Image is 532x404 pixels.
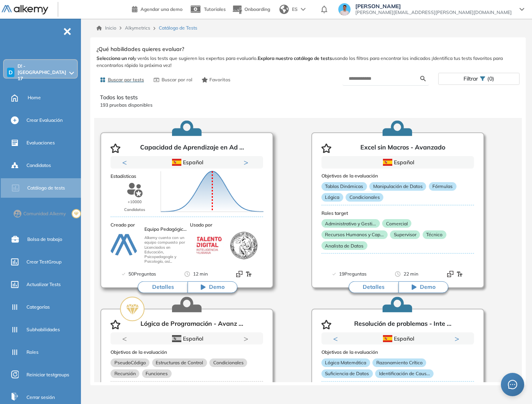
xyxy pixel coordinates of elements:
[125,25,150,31] span: Alkymetrics
[26,117,63,124] span: Crear Evaluación
[198,73,234,86] button: Favoritos
[429,182,457,191] p: Fórmulas
[375,369,434,378] p: Identificación de Caus...
[173,169,182,170] button: 1
[185,169,191,170] button: 2
[109,231,138,260] img: author-avatar
[140,6,183,12] span: Agendar una demo
[455,335,462,343] button: Next
[404,270,418,278] span: 22 min
[27,236,62,243] span: Bolsa de trabajo
[321,369,373,378] p: Suficiencia de Datos
[209,283,225,291] span: Demo
[172,335,181,342] img: ESP
[360,144,445,153] p: Excel sin Macros - Avanzado
[321,193,343,202] p: Lógica
[349,158,446,167] div: Español
[369,182,426,191] p: Manipulación de Datos
[97,55,134,61] b: Selecciona un rol
[464,73,478,84] span: Filtrar
[333,335,341,343] button: Previous
[144,235,188,264] p: Alkemy cuenta con un equipo compuesto por Licenciados en Educación, Psicopedagogía y Psicología, ...
[111,173,263,179] h3: Estadísticas
[132,4,183,13] a: Agendar una demo
[292,6,298,13] span: ES
[232,1,270,18] button: Onboarding
[372,358,426,367] p: Razonamiento Crítico
[321,211,474,216] h3: Roles target
[258,55,332,61] b: Explora nuestro catálogo de tests
[383,335,392,342] img: ESP
[138,334,235,343] div: Español
[349,334,446,343] div: Español
[144,227,188,232] h3: Equipo Pedagógico Alkemy
[100,93,516,102] p: Todos los tests
[111,222,187,228] h3: Creado por
[97,55,520,69] span: y verás los tests que sugieren los expertos para evaluarlo. usando los filtros para encontrar los...
[279,5,289,14] img: world
[195,169,201,170] button: 3
[420,283,435,291] span: Demo
[26,326,60,333] span: Subhabilidades
[423,230,446,239] p: Técnico
[26,371,69,378] span: Reiniciar testgroups
[244,6,270,12] span: Onboarding
[9,69,13,76] span: D
[26,304,50,311] span: Categorías
[188,281,237,293] button: Demo
[230,231,258,260] img: company-logo
[339,270,367,278] span: 19 Preguntas
[97,73,147,86] button: Buscar por tests
[301,8,306,11] img: arrow
[355,9,512,16] span: [PERSON_NAME][EMAIL_ADDRESS][PERSON_NAME][DOMAIN_NAME]
[26,258,61,265] span: Crear TestGroup
[124,206,145,213] p: Candidatos
[122,158,130,166] button: Previous
[321,182,367,191] p: Tablas Dinámicas
[390,230,420,239] p: Supervisor
[321,350,474,355] h3: Objetivos de la evaluación
[321,358,370,367] p: Lógica Matemática
[321,241,367,250] p: Analista de Datos
[236,271,242,277] img: Format test logo
[26,394,55,401] span: Cerrar sesión
[162,76,192,83] span: Buscar por rol
[209,76,230,83] span: Favoritos
[204,6,226,12] span: Tutoriales
[457,271,463,277] img: Format test logo
[138,158,235,167] div: Español
[26,349,39,356] span: Roles
[18,63,68,82] span: D! - [GEOGRAPHIC_DATA] 17
[246,271,252,277] img: Format test logo
[383,159,392,166] img: ESP
[26,162,51,169] span: Candidatos
[26,281,61,288] span: Actualizar Tests
[26,139,55,146] span: Evaluaciones
[108,76,144,83] span: Buscar por tests
[195,231,223,260] img: company-logo
[349,281,399,293] button: Detalles
[321,219,380,228] p: Administrativo y Gesti...
[321,230,388,239] p: Recursos Humanos y Cap...
[346,193,383,202] p: Condicionales
[447,271,453,277] img: Format test logo
[97,45,184,53] span: ¿Qué habilidades quieres evaluar?
[388,345,398,346] button: 1
[401,345,407,346] button: 2
[399,281,448,293] button: Demo
[140,144,244,153] p: Capacidad de Aprendizaje en Ad ...
[100,102,516,109] p: 193 pruebas disponibles
[28,94,41,101] span: Home
[355,3,512,9] span: [PERSON_NAME]
[159,25,197,32] span: Catálogo de Tests
[193,270,208,278] span: 12 min
[97,25,116,32] a: Inicio
[354,320,451,329] p: Resolución de problemas - Inte ...
[150,73,195,86] button: Buscar por rol
[128,198,142,206] p: +10000
[487,73,494,84] span: (0)
[321,173,474,179] h3: Objetivos de la evaluación
[27,184,65,191] span: Catálogo de tests
[138,281,188,293] button: Detalles
[128,270,156,278] span: 50 Preguntas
